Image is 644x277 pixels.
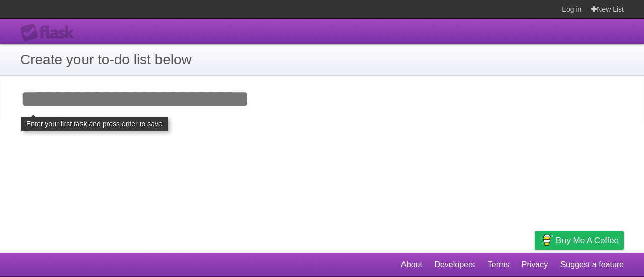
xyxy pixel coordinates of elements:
div: Flask [20,24,80,42]
img: Buy me a coffee [540,232,553,249]
span: Buy me a coffee [556,232,619,249]
a: Privacy [522,255,548,274]
a: Suggest a feature [560,255,624,274]
a: About [401,255,422,274]
a: Developers [434,255,475,274]
a: Terms [488,255,510,274]
h1: Create your to-do list below [20,49,624,70]
a: Buy me a coffee [535,231,624,250]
